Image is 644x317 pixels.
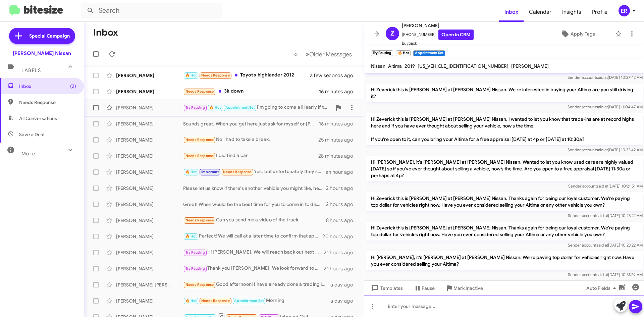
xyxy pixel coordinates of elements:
[185,73,197,77] span: 🔥 Hot
[116,72,183,79] div: [PERSON_NAME]
[613,5,637,16] button: ER
[183,152,318,160] div: I did find a car
[422,282,435,294] span: Pause
[326,201,359,208] div: 2 hours ago
[438,30,474,40] a: Open in CRM
[183,104,332,111] div: I'm going to come a lil early if that's cool because I have things to do this evening
[201,170,219,174] span: Important
[183,168,326,176] div: Yes, but unfortunately they said I wouldn't qualify even if I traded in 2 vehicles. It was funny ...
[225,105,255,110] span: Appointment Set
[183,232,322,240] div: Perfect! We will call at a later time to confirm that appointment with you, Thank you [PERSON_NAME]!
[116,104,183,111] div: [PERSON_NAME]
[116,120,183,127] div: [PERSON_NAME]
[19,131,44,138] span: Save a Deal
[366,84,643,102] p: Hi Zeverick this is [PERSON_NAME] at [PERSON_NAME] Nissan. We're interested in buying your Altima...
[413,50,445,56] small: Appointment Set
[185,138,214,142] span: Needs Response
[587,2,613,22] a: Profile
[568,75,643,80] span: Sender account [DATE] 10:27:42 AM
[581,282,624,294] button: Auto Fields
[511,63,549,69] span: [PERSON_NAME]
[19,83,76,90] span: Inbox
[290,47,302,61] button: Previous
[453,282,483,294] span: Mark Inactive
[571,28,595,40] span: Apply Tags
[223,170,252,174] span: Needs Response
[418,63,508,69] span: [US_VEHICLE_IDENTIFICATION_NUMBER]
[183,265,324,272] div: Thank you [PERSON_NAME], We look forward to meeting with you!
[183,185,326,192] div: Please let us know if there's another vehicle you might like, here is our website. [URL][DOMAIN_N...
[185,266,205,271] span: Try Pausing
[183,71,318,79] div: Toyoto highlander 2012
[326,185,359,192] div: 2 hours ago
[21,67,41,73] span: Labels
[116,137,183,143] div: [PERSON_NAME]
[319,120,359,127] div: 16 minutes ago
[388,63,402,69] span: Altima
[29,33,70,39] span: Special Campaign
[322,233,359,240] div: 20 hours ago
[183,120,319,127] div: Sounds great. When you get here just ask for myself or [PERSON_NAME] (New Car Sales Director)
[183,136,318,144] div: No I had to take a break.
[185,170,197,174] span: 🔥 Hot
[116,298,183,304] div: [PERSON_NAME]
[13,50,71,57] div: [PERSON_NAME] Nissan
[70,83,76,90] span: (2)
[499,2,524,22] span: Inbox
[294,50,298,58] span: «
[586,282,619,294] span: Auto Fields
[324,265,359,272] div: 21 hours ago
[366,156,643,181] p: Hi [PERSON_NAME], it's [PERSON_NAME] at [PERSON_NAME] Nissan. Wanted to let you know used cars ar...
[209,105,221,110] span: 🔥 Hot
[318,137,359,143] div: 25 minutes ago
[21,151,35,157] span: More
[309,51,352,58] span: Older Messages
[116,281,183,288] div: [PERSON_NAME] [PERSON_NAME]
[93,27,118,38] h1: Inbox
[557,2,587,22] a: Insights
[319,88,359,95] div: 16 minutes ago
[185,154,214,158] span: Needs Response
[366,251,643,270] p: Hi [PERSON_NAME], it's [PERSON_NAME] at [PERSON_NAME] Nissan. We're paying top dollar for vehicle...
[183,297,330,305] div: Morning
[366,192,643,211] p: Hi Zeverick this is [PERSON_NAME] at [PERSON_NAME] Nissan. Thanks again for being our loyal custo...
[619,5,630,16] div: ER
[185,105,205,110] span: Try Pausing
[9,28,75,44] a: Special Campaign
[371,63,385,69] span: Nissan
[116,185,183,192] div: [PERSON_NAME]
[290,47,356,61] nav: Page navigation example
[371,50,393,56] small: Try Pausing
[596,213,608,218] span: said at
[306,50,309,58] span: »
[568,183,643,189] span: Sender account [DATE] 10:21:51 AM
[116,88,183,95] div: [PERSON_NAME]
[364,282,408,294] button: Templates
[402,40,474,47] span: Buyback
[596,243,608,248] span: said at
[390,28,394,39] span: Z
[568,272,643,277] span: Sender account [DATE] 10:31:29 AM
[405,63,415,69] span: 2019
[185,250,205,255] span: Try Pausing
[324,249,359,256] div: 21 hours ago
[318,153,359,159] div: 28 minutes ago
[201,299,230,303] span: Needs Response
[326,169,359,175] div: an hour ago
[185,234,197,239] span: 🔥 Hot
[597,183,608,189] span: said at
[183,201,326,208] div: Great! When would be the best time for you to come in to discuss your vehicle? Let me know!
[201,73,230,77] span: Needs Response
[116,153,183,159] div: [PERSON_NAME]
[183,281,330,288] div: Good afternoon! I have already done a trading last night with the assistance of [PERSON_NAME]
[185,218,214,222] span: Needs Response
[330,298,359,304] div: a day ago
[183,216,324,224] div: Can you send me a video of the truck
[19,115,57,122] span: All Conversations
[116,169,183,175] div: [PERSON_NAME]
[81,3,222,19] input: Search
[324,217,359,224] div: 18 hours ago
[185,89,214,94] span: Needs Response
